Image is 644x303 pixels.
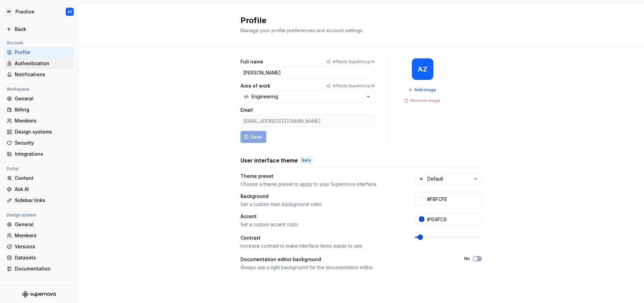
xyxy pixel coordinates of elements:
[4,211,39,219] div: Design system
[4,230,74,241] a: Members
[252,93,278,100] div: Engineering
[15,26,71,33] div: Back
[418,66,427,72] div: AZ
[67,9,72,14] div: AZ
[4,69,74,80] a: Notifications
[4,252,74,263] a: Datasets
[240,107,253,113] label: Email
[4,39,26,47] div: Account
[406,85,439,95] button: Add image
[4,263,74,274] a: Documentation
[15,106,71,113] div: Billing
[4,241,74,252] a: Versions
[4,184,74,195] a: Ask AI
[15,175,71,182] div: Content
[240,58,263,65] label: Full name
[4,58,74,69] a: Authentication
[4,149,74,159] a: Integrations
[424,213,482,225] input: #104FC6
[240,28,363,33] span: Manage your profile preferences and account settings.
[427,175,443,182] div: Default
[4,24,74,35] a: Back
[4,173,74,184] a: Content
[4,219,74,230] a: General
[4,195,74,206] a: Sidebar links
[4,165,21,173] div: Portal
[15,117,71,124] div: Members
[240,221,403,228] div: Set a custom accent color.
[415,173,482,185] button: Default
[240,156,298,164] h3: User interface theme
[240,173,273,180] div: Theme preset
[240,264,452,271] div: Always use a light background for the documentation editor.
[15,232,71,239] div: Members
[4,104,74,115] a: Billing
[15,186,71,193] div: Ask AI
[4,85,32,93] div: Workspace
[15,254,71,261] div: Datasets
[15,60,71,67] div: Authentication
[1,4,76,19] button: WIPracticeAZ
[240,243,403,249] div: Increase contrast to make interface items easier to see.
[15,243,71,250] div: Versions
[15,221,71,228] div: General
[5,8,13,16] div: WI
[15,71,71,78] div: Notifications
[22,291,56,298] svg: Supernova Logo
[240,201,403,208] div: Set a custom main background color.
[240,83,270,89] label: Area of work
[240,256,321,263] div: Documentation editor background
[424,193,482,205] input: #FFFFFF
[4,47,74,58] a: Profile
[4,93,74,104] a: General
[15,129,71,135] div: Design systems
[15,140,71,146] div: Security
[15,197,71,204] div: Sidebar links
[333,83,375,89] p: Affects Supernova AI
[240,193,269,200] div: Background
[15,95,71,102] div: General
[301,157,312,164] div: Beta
[15,8,35,15] div: Practice
[240,235,261,241] div: Contrast
[464,256,470,261] label: No
[15,151,71,157] div: Integrations
[15,265,71,272] div: Documentation
[240,15,474,26] h2: Profile
[15,49,71,56] div: Profile
[4,127,74,137] a: Design systems
[333,59,375,64] p: Affects Supernova AI
[4,138,74,148] a: Security
[4,115,74,126] a: Members
[240,181,403,188] div: Choose a theme preset to apply to your Supernova interface.
[240,213,257,220] div: Accent
[414,87,436,93] span: Add image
